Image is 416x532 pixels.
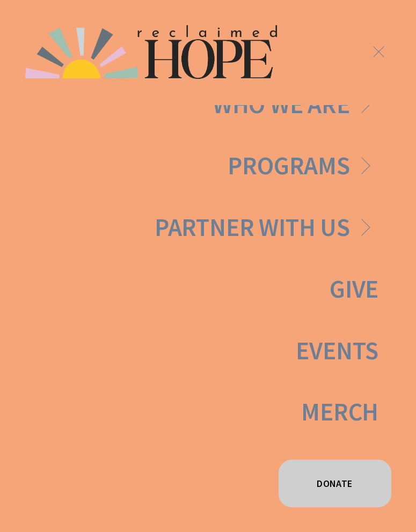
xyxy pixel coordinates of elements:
a: Who We Are [213,92,378,117]
a: Events [296,338,378,363]
a: Give [330,277,378,302]
a: DONATE [279,460,391,507]
a: Partner With Us [155,215,378,240]
img: Reclaimed Hope Initiative [25,25,277,79]
a: Merch [301,400,378,425]
a: Programs [228,153,378,179]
